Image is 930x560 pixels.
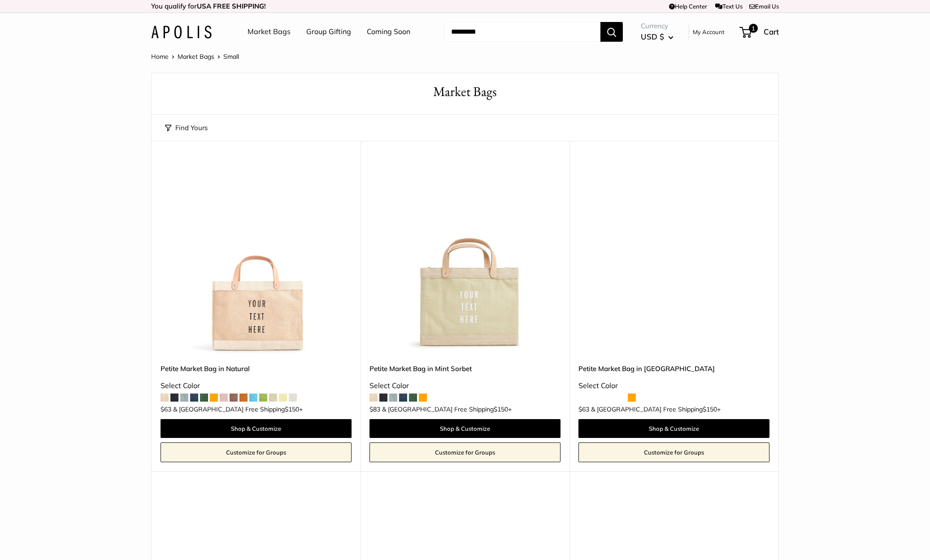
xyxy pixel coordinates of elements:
a: Shop & Customize [369,419,561,438]
a: My Account [693,26,725,37]
a: Email Us [749,3,779,10]
a: Market Bags [178,52,214,61]
span: $63 [161,405,171,413]
a: Home [151,52,169,61]
a: Market Bags [248,25,291,39]
a: Petite Market Bag in Mint Sorbet [369,363,561,374]
a: Shop & Customize [161,419,352,438]
span: $150 [285,405,299,413]
span: Small [223,52,239,61]
span: & [GEOGRAPHIC_DATA] Free Shipping + [591,406,721,412]
a: Text Us [715,3,743,10]
a: Coming Soon [367,25,410,39]
a: Petite Market Bag in CognacPetite Market Bag in Cognac [578,163,769,354]
a: Customize for Groups [161,442,352,462]
a: Petite Market Bag in Natural [161,363,352,374]
a: Shop & Customize [578,419,769,438]
a: Petite Market Bag in Mint SorbetPetite Market Bag in Mint Sorbet [369,163,561,354]
h1: Market Bags [165,82,765,101]
span: Cart [764,27,779,36]
a: Group Gifting [306,25,351,39]
a: Customize for Groups [369,442,561,462]
nav: Breadcrumb [151,51,239,62]
input: Search... [444,22,600,42]
div: Select Color [578,379,769,393]
span: $63 [578,405,589,413]
a: Help Center [669,3,707,10]
span: $150 [494,405,508,413]
img: Petite Market Bag in Mint Sorbet [369,163,561,354]
span: USD $ [641,32,664,41]
img: Petite Market Bag in Natural [161,163,352,354]
span: $83 [369,405,380,413]
span: Currency [641,20,674,32]
span: $150 [703,405,717,413]
strong: USA FREE SHIPPING! [197,2,266,10]
button: USD $ [641,30,674,44]
a: Petite Market Bag in [GEOGRAPHIC_DATA] [578,363,769,374]
img: Apolis [151,26,212,39]
button: Search [600,22,623,42]
a: Petite Market Bag in Naturaldescription_Effortless style that elevates every moment [161,163,352,354]
span: & [GEOGRAPHIC_DATA] Free Shipping + [382,406,512,412]
button: Find Yours [165,122,208,134]
a: 1 Cart [740,25,779,39]
span: & [GEOGRAPHIC_DATA] Free Shipping + [173,406,303,412]
div: Select Color [161,379,352,393]
div: Select Color [369,379,561,393]
a: Customize for Groups [578,442,769,462]
span: 1 [749,24,758,33]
